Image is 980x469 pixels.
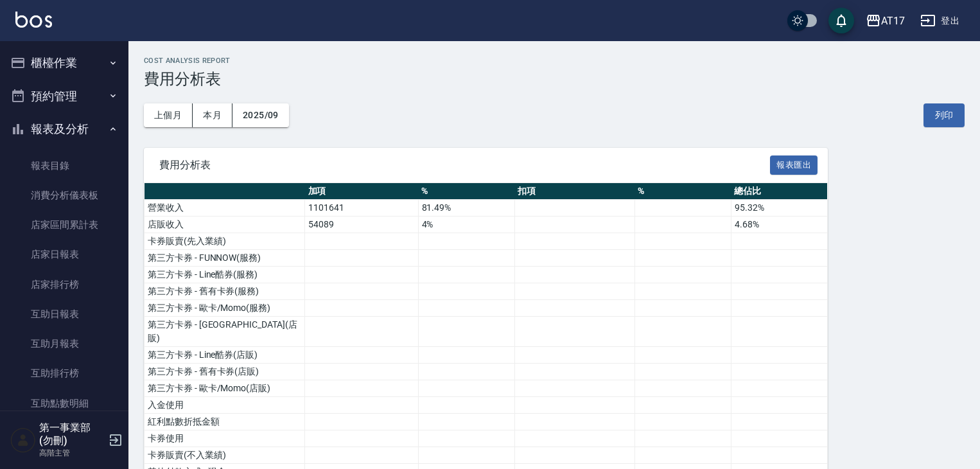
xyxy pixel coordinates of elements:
td: 卡券販賣(先入業績) [144,233,305,250]
th: 總佔比 [731,183,827,200]
td: 紅利點數折抵金額 [144,414,305,430]
a: 互助點數明細 [5,389,123,418]
p: 高階主管 [39,447,105,459]
button: 預約管理 [5,80,123,113]
th: % [418,183,514,200]
span: 費用分析表 [159,159,770,172]
td: 卡券使用 [144,430,305,447]
button: 上個月 [144,103,193,127]
button: 報表及分析 [5,112,123,146]
button: 2025/09 [232,103,289,127]
h2: Cost analysis Report [144,57,965,65]
td: 第三方卡券 - Line酷券(店販) [144,347,305,364]
td: 1101641 [305,200,419,217]
button: 登出 [915,9,965,33]
button: 本月 [193,103,232,127]
img: Person [10,427,36,453]
td: 81.49% [418,200,514,217]
td: 第三方卡券 - 歐卡/Momo(服務) [144,300,305,317]
button: AT17 [861,8,910,34]
a: 互助月報表 [5,329,123,358]
a: 消費分析儀表板 [5,181,123,210]
td: 第三方卡券 - 歐卡/Momo(店販) [144,380,305,397]
td: 54089 [305,217,419,233]
h3: 費用分析表 [144,70,965,88]
img: Logo [15,12,52,28]
td: 4.68% [731,217,827,233]
td: 入金使用 [144,397,305,414]
td: 卡券販賣(不入業績) [144,447,305,464]
td: 95.32% [731,200,827,217]
th: 扣項 [514,183,634,200]
td: 第三方卡券 - [GEOGRAPHIC_DATA](店販) [144,317,305,347]
h5: 第一事業部 (勿刪) [39,421,105,447]
td: 第三方卡券 - Line酷券(服務) [144,267,305,283]
td: 店販收入 [144,217,305,233]
td: 第三方卡券 - FUNNOW(服務) [144,250,305,267]
a: 店家日報表 [5,240,123,269]
button: 櫃檯作業 [5,46,123,80]
button: save [828,8,854,33]
a: 報表目錄 [5,151,123,181]
td: 第三方卡券 - 舊有卡券(服務) [144,283,305,300]
a: 互助排行榜 [5,358,123,388]
button: 報表匯出 [770,155,818,175]
button: 列印 [923,103,965,127]
th: 加項 [305,183,419,200]
a: 互助日報表 [5,299,123,329]
div: AT17 [881,13,905,29]
td: 第三方卡券 - 舊有卡券(店販) [144,364,305,380]
a: 店家區間累計表 [5,210,123,240]
td: 營業收入 [144,200,305,217]
a: 店家排行榜 [5,270,123,299]
td: 4% [418,217,514,233]
th: % [634,183,731,200]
